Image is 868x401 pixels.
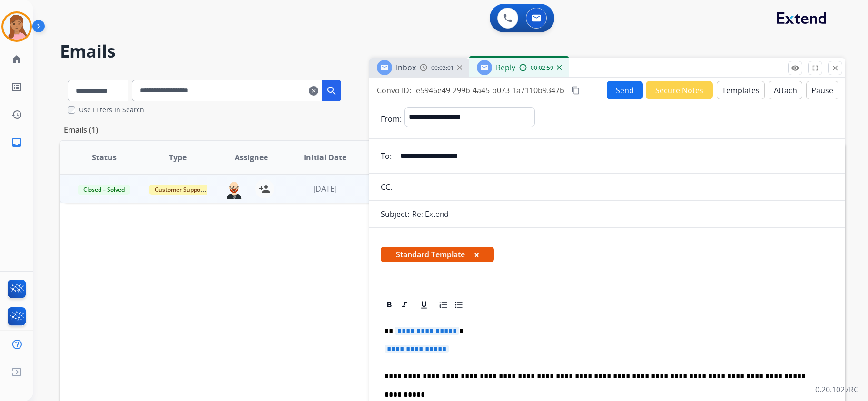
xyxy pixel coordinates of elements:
[11,137,22,148] mat-icon: inbox
[412,208,449,220] p: Re: Extend
[791,64,799,72] mat-icon: remove_red_eye
[769,81,802,99] button: Attach
[78,185,130,195] span: Closed – Solved
[815,384,858,395] p: 0.20.1027RC
[149,185,211,195] span: Customer Support
[3,13,30,40] img: avatar
[717,81,765,99] button: Templates
[381,247,494,262] span: Standard Template
[235,152,268,163] span: Assignee
[381,150,392,162] p: To:
[60,124,102,136] p: Emails (1)
[531,64,553,72] span: 00:02:59
[326,85,337,97] mat-icon: search
[313,184,337,194] span: [DATE]
[831,64,839,72] mat-icon: close
[806,81,838,99] button: Pause
[452,298,466,312] div: Bullet List
[169,152,187,163] span: Type
[11,54,22,65] mat-icon: home
[92,152,117,163] span: Status
[646,81,713,99] button: Secure Notes
[79,105,144,115] label: Use Filters In Search
[607,81,643,99] button: Send
[397,298,412,312] div: Italic
[11,109,22,120] mat-icon: history
[396,62,416,73] span: Inbox
[309,85,318,97] mat-icon: clear
[572,86,580,95] mat-icon: content_copy
[431,64,454,72] span: 00:03:01
[11,81,22,93] mat-icon: list_alt
[377,85,411,96] p: Convo ID:
[381,181,392,193] p: CC:
[496,62,515,73] span: Reply
[304,152,346,163] span: Initial Date
[416,85,564,96] span: e5946e49-299b-4a45-b073-1a7110b9347b
[60,42,845,61] h2: Emails
[417,298,431,312] div: Underline
[381,208,409,220] p: Subject:
[225,179,244,199] img: agent-avatar
[436,298,451,312] div: Ordered List
[259,183,270,195] mat-icon: person_add
[474,249,479,260] button: x
[382,298,396,312] div: Bold
[381,113,402,125] p: From:
[811,64,819,72] mat-icon: fullscreen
